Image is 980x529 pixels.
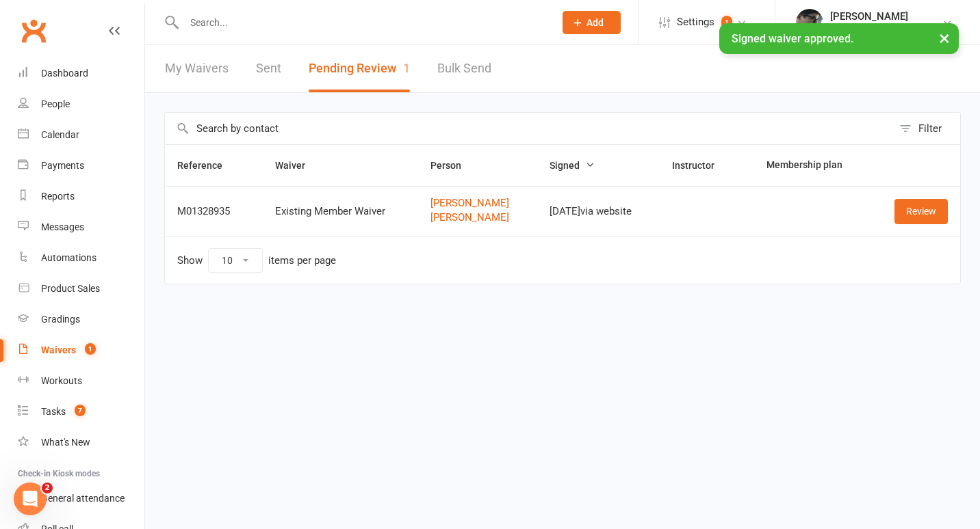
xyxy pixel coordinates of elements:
span: 1 [85,343,96,355]
a: Dashboard [18,58,144,89]
a: [PERSON_NAME] [430,198,525,209]
input: Search... [180,13,545,32]
button: Person [430,157,476,174]
a: People [18,89,144,120]
span: 7 [75,405,86,416]
a: Workouts [18,366,144,396]
div: Workouts [41,375,82,386]
a: Automations [18,243,144,273]
a: My Waivers [165,45,229,92]
div: What's New [41,437,90,448]
div: Tasks [41,406,66,417]
div: Reports [41,191,75,202]
a: Bulk Send [437,45,491,92]
div: People [41,98,70,109]
a: Tasks 7 [18,396,144,427]
div: Signed waiver approved. [719,23,959,54]
button: Pending Review1 [309,45,410,92]
button: Instructor [672,157,730,174]
div: Automations [41,252,96,263]
a: [PERSON_NAME] [430,212,525,223]
a: Review [894,199,948,223]
button: Reference [177,157,237,174]
div: Payments [41,160,84,171]
div: items per page [268,255,336,267]
a: Calendar [18,120,144,150]
span: Waiver [275,160,320,171]
a: What's New [18,427,144,458]
button: × [932,23,957,53]
span: 1 [403,61,410,75]
div: Knots Jiu-Jitsu [830,23,908,35]
span: 1 [721,16,732,29]
a: Messages [18,212,144,243]
button: Filter [892,113,960,144]
button: Add [563,11,621,34]
a: General attendance kiosk mode [18,483,144,514]
div: [DATE] via website [550,206,648,217]
div: Existing Member Waiver [275,206,406,217]
div: Messages [41,221,84,232]
th: Membership plan [754,145,870,186]
span: Person [430,160,476,171]
input: Search by contact [165,113,892,144]
div: Show [177,248,336,273]
div: Product Sales [41,283,100,294]
div: General attendance [41,493,125,504]
button: Waiver [275,157,320,174]
span: Instructor [672,160,730,171]
div: Filter [918,120,942,137]
div: [PERSON_NAME] [830,10,908,23]
iframe: Intercom live chat [14,483,47,515]
a: Product Sales [18,273,144,304]
a: Sent [256,45,281,92]
a: Clubworx [16,14,51,48]
div: M01328935 [177,206,250,217]
div: Dashboard [41,68,88,79]
span: Settings [677,7,714,38]
span: 2 [42,483,53,493]
span: Add [586,17,604,28]
button: Signed [550,157,595,174]
img: thumb_image1614103803.png [796,9,823,36]
span: Signed [550,160,595,171]
span: Reference [177,160,237,171]
div: Waivers [41,344,76,355]
a: Gradings [18,304,144,335]
a: Payments [18,150,144,181]
div: Calendar [41,129,79,140]
a: Reports [18,181,144,212]
a: Waivers 1 [18,335,144,366]
div: Gradings [41,314,80,325]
